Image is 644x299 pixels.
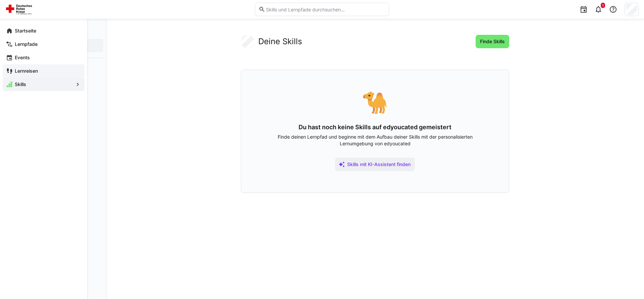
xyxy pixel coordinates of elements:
[265,6,385,12] input: Skills und Lernpfade durchsuchen…
[335,158,415,171] button: Skills mit KI-Assistent finden
[258,36,302,47] h2: Deine Skills
[602,3,604,7] span: 1
[479,38,506,45] span: Finde Skills
[346,161,412,168] span: Skills mit KI-Assistent finden
[263,91,487,113] div: 🐪
[476,35,509,48] button: Finde Skills
[263,134,487,147] p: Finde deinen Lernpfad und beginne mit dem Aufbau deiner Skills mit der personalisierten Lernumgeb...
[263,124,487,131] h3: Du hast noch keine Skills auf edyoucated gemeistert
